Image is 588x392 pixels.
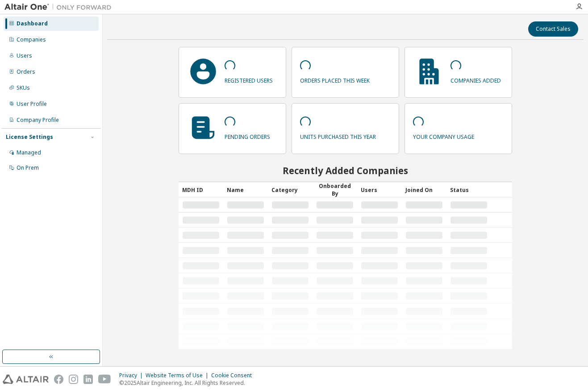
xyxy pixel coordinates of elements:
[361,183,398,197] div: Users
[450,183,488,197] div: Status
[300,130,376,141] p: units purchased this year
[119,379,257,387] p: © 2025 Altair Engineering, Inc. All Rights Reserved.
[17,100,47,108] div: User Profile
[179,165,512,176] h2: Recently Added Companies
[17,52,32,59] div: Users
[413,130,474,141] p: your company usage
[17,117,59,124] div: Company Profile
[450,74,501,84] p: companies added
[17,164,39,171] div: On Prem
[182,183,220,197] div: MDH ID
[227,183,264,197] div: Name
[316,182,354,197] div: Onboarded By
[225,130,270,141] p: pending orders
[17,68,35,75] div: Orders
[225,74,273,84] p: registered users
[17,20,48,27] div: Dashboard
[119,372,146,379] div: Privacy
[271,183,309,197] div: Category
[211,372,257,379] div: Cookie Consent
[300,74,370,84] p: orders placed this week
[17,84,30,92] div: SKUs
[69,375,78,384] img: instagram.svg
[6,133,53,141] div: License Settings
[146,372,211,379] div: Website Terms of Use
[528,21,578,37] button: Contact Sales
[17,149,41,156] div: Managed
[17,36,46,43] div: Companies
[3,375,49,384] img: altair_logo.svg
[4,3,116,12] img: Altair One
[54,375,63,384] img: facebook.svg
[405,183,443,197] div: Joined On
[98,375,111,384] img: youtube.svg
[83,375,93,384] img: linkedin.svg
